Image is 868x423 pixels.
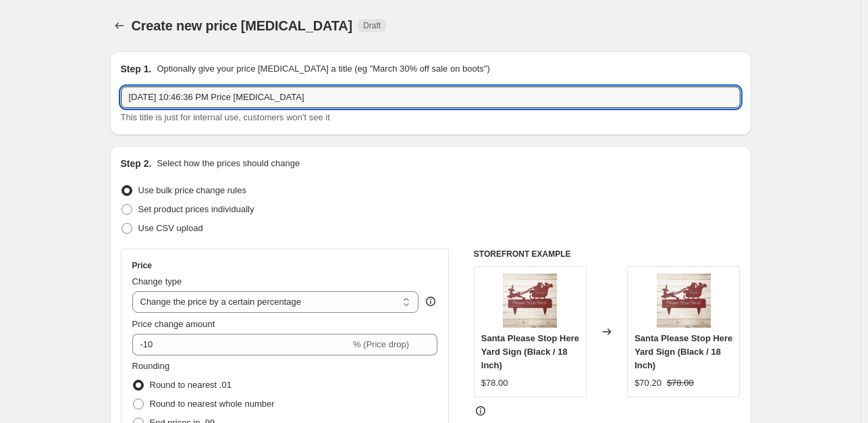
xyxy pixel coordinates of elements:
[667,378,694,388] span: $78.00
[138,223,203,233] span: Use CSV upload
[132,18,353,33] span: Create new price [MEDICAL_DATA]
[121,86,740,108] input: 30% off holiday sale
[110,16,129,35] button: Price change jobs
[474,249,740,259] h6: STOREFRONT EXAMPLE
[634,378,661,388] span: $70.20
[481,333,579,370] span: Santa Please Stop Here Yard Sign (Black / 18 Inch)
[657,274,711,328] img: Santa_Sleigh_Please_Stop_Here_Metal_Ou_Red_Simple_Wood_BKGD_Mockup_png_80x.jpg
[132,334,350,355] input: -15
[121,157,152,170] h2: Step 2.
[353,339,409,349] span: % (Price drop)
[138,185,246,195] span: Use bulk price change rules
[138,204,254,214] span: Set product prices individually
[157,62,489,76] p: Optionally give your price [MEDICAL_DATA] a title (eg "March 30% off sale on boots")
[424,295,437,308] div: help
[150,380,232,390] span: Round to nearest .01
[132,276,182,287] span: Change type
[150,399,275,409] span: Round to nearest whole number
[634,333,732,370] span: Santa Please Stop Here Yard Sign (Black / 18 Inch)
[132,361,170,371] span: Rounding
[157,157,300,170] p: Select how the prices should change
[132,260,152,271] h3: Price
[121,112,330,122] span: This title is just for internal use, customers won't see it
[121,62,152,76] h2: Step 1.
[503,274,557,328] img: Santa_Sleigh_Please_Stop_Here_Metal_Ou_Red_Simple_Wood_BKGD_Mockup_png_80x.jpg
[363,20,381,31] span: Draft
[481,378,508,388] span: $78.00
[132,319,215,329] span: Price change amount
